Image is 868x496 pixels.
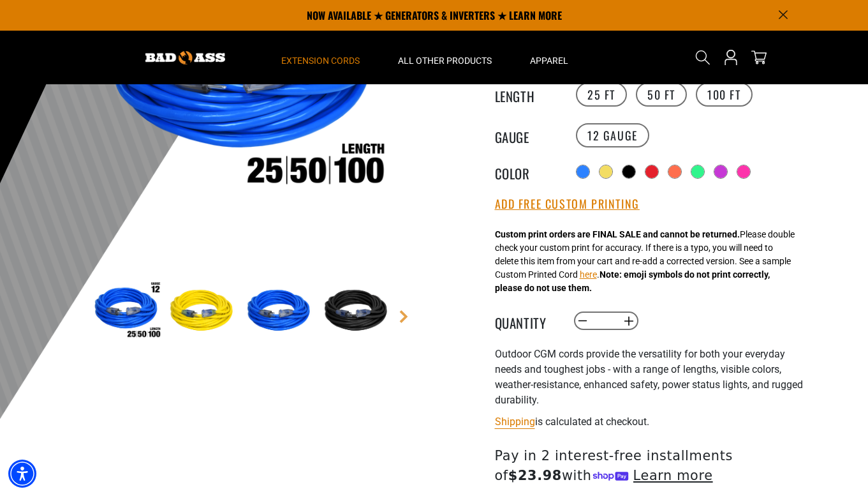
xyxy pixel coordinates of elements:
legend: Color [495,163,559,180]
div: Please double check your custom print for accuracy. If there is a typo, you will need to delete t... [495,228,795,295]
div: is calculated at checkout. [495,413,807,430]
img: Yellow [166,274,240,349]
label: 50 FT [636,82,687,107]
summary: All Other Products [379,31,511,84]
label: 100 FT [696,82,753,107]
button: here [580,268,597,282]
span: Outdoor CGM cords provide the versatility for both your everyday needs and toughest jobs - with a... [495,348,803,406]
label: Quantity [495,313,559,329]
button: Add Free Custom Printing [495,197,640,211]
legend: Length [495,86,559,103]
span: Extension Cords [281,55,360,66]
span: Apparel [530,55,568,66]
label: 25 FT [576,82,627,107]
a: Shipping [495,416,535,428]
summary: Search [693,47,713,68]
summary: Extension Cords [262,31,379,84]
strong: Custom print orders are FINAL SALE and cannot be returned. [495,229,740,239]
span: All Other Products [398,55,492,66]
img: Black [321,274,395,349]
img: Bad Ass Extension Cords [145,51,225,64]
div: Accessibility Menu [8,460,36,488]
a: cart [749,50,769,65]
strong: Note: emoji symbols do not print correctly, please do not use them. [495,269,770,293]
a: Next [397,310,410,323]
summary: Apparel [511,31,587,84]
img: Blue [244,274,318,349]
legend: Gauge [495,127,559,144]
a: Open this option [721,31,741,84]
label: 12 Gauge [576,123,649,147]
